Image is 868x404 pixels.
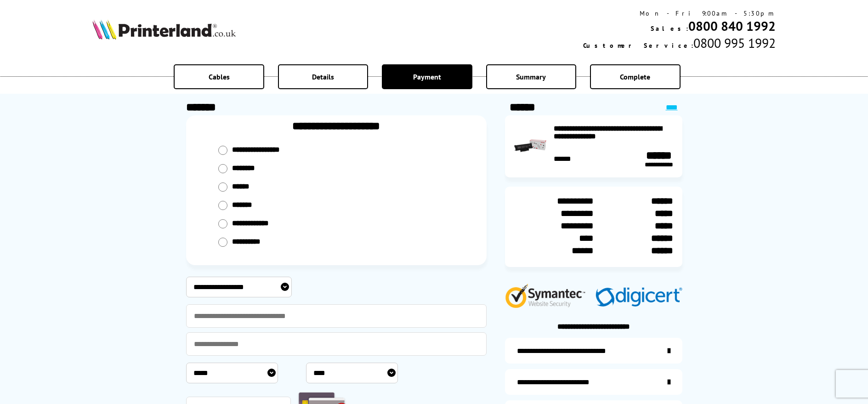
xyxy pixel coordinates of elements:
span: Payment [413,72,441,81]
span: Cables [209,72,230,81]
span: Complete [620,72,650,81]
a: 0800 840 1992 [688,17,776,34]
span: Sales: [651,24,688,33]
span: Summary [516,72,546,81]
span: Customer Service: [583,41,693,50]
span: 0800 995 1992 [693,34,776,51]
div: Mon - Fri 9:00am - 5:30pm [583,9,776,17]
img: Printerland Logo [92,19,236,40]
a: items-arrive [505,369,682,395]
a: additional-ink [505,338,682,364]
span: Details [312,72,334,81]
